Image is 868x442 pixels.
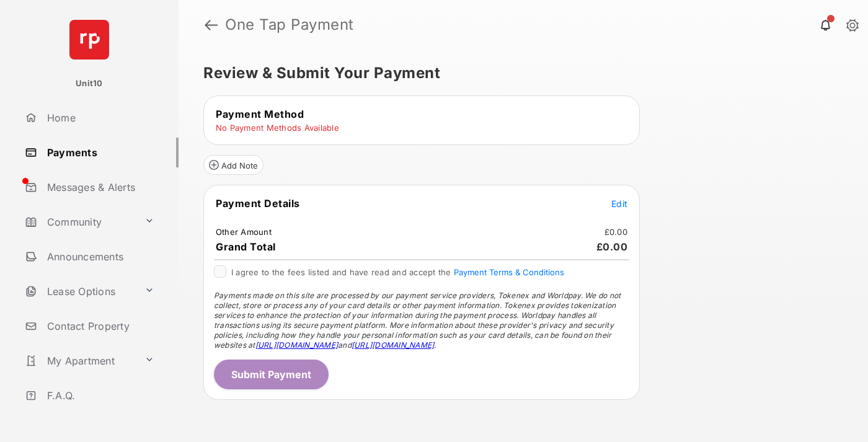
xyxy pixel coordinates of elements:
[214,360,329,389] button: Submit Payment
[225,17,354,32] strong: One Tap Payment
[20,207,139,237] a: Community
[20,311,179,341] a: Contact Property
[203,66,833,81] h5: Review & Submit Your Payment
[76,77,103,90] p: Unit10
[20,138,179,167] a: Payments
[454,267,564,277] button: I agree to the fees listed and have read and accept the
[596,241,628,253] span: £0.00
[604,226,628,237] td: £0.00
[20,103,179,133] a: Home
[203,155,263,175] button: Add Note
[215,226,272,237] td: Other Amount
[20,346,139,376] a: My Apartment
[352,340,434,350] a: [URL][DOMAIN_NAME]
[20,276,139,306] a: Lease Options
[231,267,564,277] span: I agree to the fees listed and have read and accept the
[20,381,179,410] a: F.A.Q.
[216,108,304,120] span: Payment Method
[20,172,179,202] a: Messages & Alerts
[611,197,627,210] button: Edit
[20,242,179,272] a: Announcements
[611,198,627,209] span: Edit
[214,291,621,350] span: Payments made on this site are processed by our payment service providers, Tokenex and Worldpay. ...
[69,20,109,60] img: svg+xml;base64,PHN2ZyB4bWxucz0iaHR0cDovL3d3dy53My5vcmcvMjAwMC9zdmciIHdpZHRoPSI2NCIgaGVpZ2h0PSI2NC...
[216,197,300,210] span: Payment Details
[255,340,338,350] a: [URL][DOMAIN_NAME]
[216,241,276,253] span: Grand Total
[215,122,340,133] td: No Payment Methods Available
